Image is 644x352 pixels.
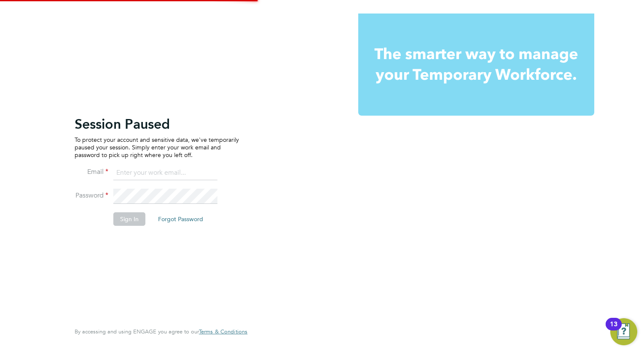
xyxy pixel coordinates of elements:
button: Forgot Password [151,212,210,226]
span: By accessing and using ENGAGE you agree to our [75,328,247,335]
div: 13 [610,324,617,335]
input: Enter your work email... [113,165,217,181]
button: Open Resource Center, 13 new notifications [610,318,637,345]
span: Terms & Conditions [199,328,247,335]
h2: Session Paused [75,116,239,133]
label: Email [75,168,108,176]
button: Sign In [113,212,145,226]
a: Terms & Conditions [199,328,247,335]
label: Password [75,191,108,200]
p: To protect your account and sensitive data, we've temporarily paused your session. Simply enter y... [75,136,239,159]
